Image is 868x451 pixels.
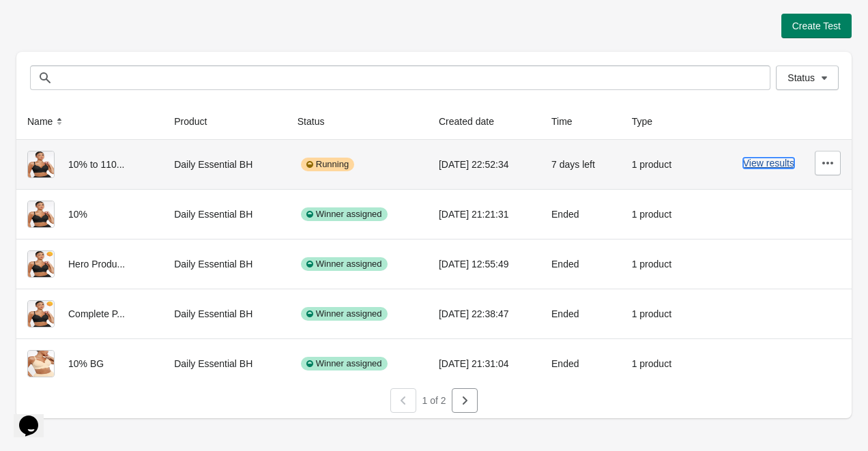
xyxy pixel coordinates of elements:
[27,151,152,178] div: 10% to 110...
[27,250,152,278] div: Hero Produ...
[22,109,72,134] button: Name
[301,307,388,321] div: Winner assigned
[27,201,152,228] div: 10%
[301,257,388,271] div: Winner assigned
[551,300,610,328] div: Ended
[174,201,276,228] div: Daily Essential BH
[626,109,671,134] button: Type
[422,395,446,406] span: 1 of 2
[174,300,276,328] div: Daily Essential BH
[174,151,276,178] div: Daily Essential BH
[439,300,530,328] div: [DATE] 22:38:47
[174,350,276,377] div: Daily Essential BH
[551,250,610,278] div: Ended
[551,201,610,228] div: Ended
[439,250,530,278] div: [DATE] 12:55:49
[439,151,530,178] div: [DATE] 22:52:34
[551,350,610,377] div: Ended
[632,250,686,278] div: 1 product
[787,72,815,83] span: Status
[439,350,530,377] div: [DATE] 21:31:04
[781,14,852,38] button: Create Test
[632,201,686,228] div: 1 product
[546,109,592,134] button: Time
[551,151,610,178] div: 7 days left
[292,109,344,134] button: Status
[174,250,276,278] div: Daily Essential BH
[27,350,152,377] div: 10% BG
[14,396,57,437] iframe: chat widget
[632,300,686,328] div: 1 product
[792,20,841,31] span: Create Test
[632,151,686,178] div: 1 product
[301,207,388,221] div: Winner assigned
[301,158,354,171] div: Running
[776,66,839,90] button: Status
[439,201,530,228] div: [DATE] 21:21:31
[301,357,388,370] div: Winner assigned
[433,109,513,134] button: Created date
[632,350,686,377] div: 1 product
[169,109,226,134] button: Product
[743,158,794,169] button: View results
[27,300,152,328] div: Complete P...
